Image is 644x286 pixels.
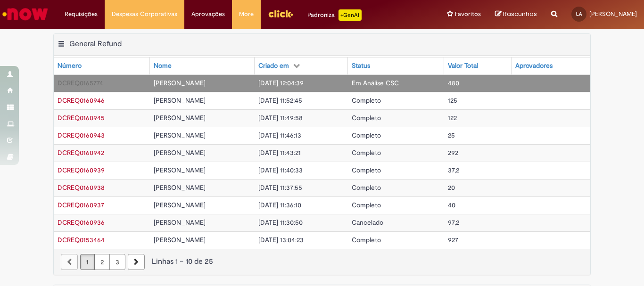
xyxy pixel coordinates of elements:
[1,5,50,24] img: ServiceNow
[154,148,206,157] span: [PERSON_NAME]
[448,236,458,244] span: 927
[61,256,583,267] div: Linhas 1 − 10 de 25
[154,183,206,192] span: [PERSON_NAME]
[191,9,225,19] span: Aprovações
[258,166,303,174] span: [DATE] 11:40:33
[154,114,206,122] span: [PERSON_NAME]
[58,166,105,174] a: Abrir Registro: DCREQ0160939
[352,114,381,122] span: Completo
[576,11,582,17] span: LA
[455,9,481,19] span: Favoritos
[109,254,125,270] a: Página 3
[448,61,478,71] div: Valor Total
[448,218,459,227] span: 97,2
[307,9,362,21] div: Padroniza
[58,236,105,244] a: Abrir Registro: DCREQ0153464
[258,79,304,87] span: [DATE] 12:04:39
[58,96,105,105] span: DCREQ0160946
[258,236,304,244] span: [DATE] 13:04:23
[515,61,553,71] div: Aprovadores
[352,218,383,227] span: Cancelado
[352,148,381,157] span: Completo
[58,148,104,157] a: Abrir Registro: DCREQ0160942
[448,148,458,157] span: 292
[154,96,206,105] span: [PERSON_NAME]
[258,218,303,227] span: [DATE] 11:30:50
[503,9,537,18] span: Rascunhos
[258,61,289,71] div: Criado em
[448,79,459,87] span: 480
[495,10,537,19] a: Rascunhos
[58,218,105,227] span: DCREQ0160936
[352,79,399,87] span: Em Análise CSC
[154,236,206,244] span: [PERSON_NAME]
[154,201,206,209] span: [PERSON_NAME]
[589,10,637,18] span: [PERSON_NAME]
[448,96,457,105] span: 125
[352,201,381,209] span: Completo
[154,61,172,71] div: Nome
[58,131,105,139] a: Abrir Registro: DCREQ0160943
[154,166,206,174] span: [PERSON_NAME]
[448,201,455,209] span: 40
[54,249,590,275] nav: paginação
[58,96,105,105] a: Abrir Registro: DCREQ0160946
[448,114,457,122] span: 122
[258,96,302,105] span: [DATE] 11:52:45
[65,9,98,19] span: Requisições
[80,254,95,270] a: Página 1
[58,39,65,51] button: General Refund Menu de contexto
[58,114,105,122] a: Abrir Registro: DCREQ0160945
[239,9,254,19] span: More
[69,39,122,49] h2: General Refund
[154,131,206,139] span: [PERSON_NAME]
[268,7,293,21] img: click_logo_yellow_360x200.png
[58,218,105,227] a: Abrir Registro: DCREQ0160936
[448,166,459,174] span: 37,2
[58,114,105,122] span: DCREQ0160945
[154,218,206,227] span: [PERSON_NAME]
[352,183,381,192] span: Completo
[258,183,302,192] span: [DATE] 11:37:55
[352,166,381,174] span: Completo
[258,201,301,209] span: [DATE] 11:36:10
[58,201,104,209] span: DCREQ0160937
[58,61,82,71] div: Número
[58,236,105,244] span: DCREQ0153464
[448,183,455,192] span: 20
[58,183,105,192] a: Abrir Registro: DCREQ0160938
[352,96,381,105] span: Completo
[58,201,104,209] a: Abrir Registro: DCREQ0160937
[58,79,103,87] a: Abrir Registro: DCREQ0165774
[258,114,303,122] span: [DATE] 11:49:58
[339,9,362,21] p: +GenAi
[352,131,381,139] span: Completo
[352,236,381,244] span: Completo
[258,131,301,139] span: [DATE] 11:46:13
[94,254,110,270] a: Página 2
[448,131,455,139] span: 25
[258,148,301,157] span: [DATE] 11:43:21
[112,9,177,19] span: Despesas Corporativas
[58,166,105,174] span: DCREQ0160939
[58,148,104,157] span: DCREQ0160942
[352,61,370,71] div: Status
[128,254,145,270] a: Próxima página
[154,79,206,87] span: [PERSON_NAME]
[58,131,105,139] span: DCREQ0160943
[58,79,103,87] span: DCREQ0165774
[58,183,105,192] span: DCREQ0160938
